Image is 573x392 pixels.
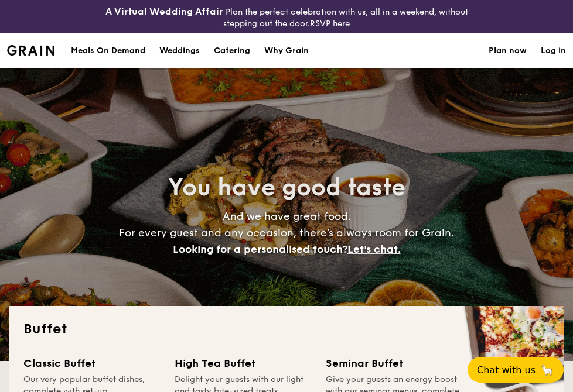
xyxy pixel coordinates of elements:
a: RSVP here [310,19,350,29]
div: Seminar Buffet [326,355,463,372]
span: Chat with us [477,365,536,376]
div: Classic Buffet [23,355,161,372]
div: Meals On Demand [71,33,145,68]
div: Weddings [159,33,200,68]
a: Logotype [7,45,54,56]
div: Why Grain [264,33,309,68]
button: Chat with us🦙 [468,357,564,383]
a: Log in [541,33,566,68]
h1: Catering [214,33,250,68]
span: Let's chat. [347,243,401,256]
a: Meals On Demand [64,33,152,68]
span: 🦙 [540,363,554,377]
a: Weddings [152,33,207,68]
a: Why Grain [257,33,316,68]
h4: A Virtual Wedding Affair [105,5,223,19]
a: Catering [207,33,257,68]
div: High Tea Buffet [175,355,312,372]
img: Grain [7,45,54,56]
h2: Buffet [23,320,550,339]
div: Plan the perfect celebration with us, all in a weekend, without stepping out the door. [95,5,477,29]
a: Plan now [489,33,527,68]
